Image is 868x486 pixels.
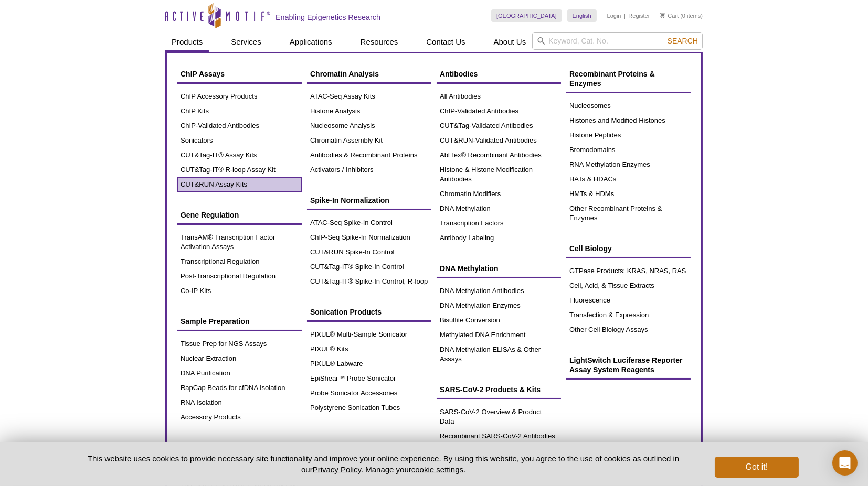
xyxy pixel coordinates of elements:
a: Register [628,12,650,19]
a: PIXUL® Labware [307,357,431,371]
a: ChIP-Validated Antibodies [437,104,561,118]
a: Cart [660,12,679,19]
span: Recombinant Proteins & Enzymes [569,70,655,88]
a: CUT&Tag-IT® Spike-In Control [307,260,431,274]
a: GTPase Products: KRAS, NRAS, RAS [566,264,691,278]
span: LightSwitch Luciferase Reporter Assay System Reagents [569,356,682,374]
a: Histones and Modified Histones [566,113,691,128]
a: Recombinant SARS-CoV-2 Antibodies [437,429,561,444]
a: DNA Methylation ELISAs & Other Assays [437,342,561,366]
a: Other Cell Biology Assays [566,322,691,337]
li: (0 items) [660,9,703,22]
a: Services [225,32,268,52]
a: NGS [177,438,302,458]
a: Spike-In Normalization [307,190,431,210]
a: ChIP Assays [177,64,302,84]
a: DNA Methylation [437,201,561,216]
a: Cell Biology [566,239,691,258]
a: Nuclear Extraction [177,351,302,366]
button: Got it! [715,457,799,478]
a: Bisulfite Conversion [437,313,561,328]
span: Gene Regulation [181,211,239,219]
a: Applications [283,32,338,52]
a: Bromodomains [566,143,691,157]
button: Search [664,36,701,46]
a: Histone Peptides [566,128,691,143]
a: Polystyrene Sonication Tubes [307,401,431,415]
a: DNA Methylation Enzymes [437,298,561,313]
a: PIXUL® Kits [307,342,431,357]
p: This website uses cookies to provide necessary site functionality and improve your online experie... [69,453,697,475]
a: AbFlex® Recombinant Antibodies [437,148,561,163]
a: CUT&Tag-IT® Spike-In Control, R-loop [307,274,431,289]
span: Chromatin Analysis [310,70,379,78]
a: Chromatin Assembly Kit [307,133,431,148]
a: DNA Purification [177,366,302,381]
a: Histone & Histone Modification Antibodies [437,163,561,187]
a: CUT&RUN Assay Kits [177,177,302,192]
a: Sonicators [177,133,302,148]
a: Histone Analysis [307,104,431,118]
a: EpiShear™ Probe Sonicator [307,371,431,386]
a: Activators / Inhibitors [307,163,431,177]
a: Login [607,12,621,19]
span: Antibodies [440,70,478,78]
a: Chromatin Analysis [307,64,431,84]
a: Transcription Factors [437,216,561,231]
a: Products [165,32,209,52]
a: SARS-CoV-2 Products & Kits [437,380,561,399]
a: ChIP-Seq Spike-In Normalization [307,230,431,245]
span: Search [668,37,698,45]
li: | [624,9,626,22]
a: Probe Sonicator Accessories [307,386,431,401]
a: Accessory Products [177,410,302,425]
a: CUT&RUN Spike-In Control [307,245,431,260]
div: Open Intercom Messenger [832,450,858,476]
a: Sample Preparation [177,311,302,331]
a: LightSwitch Luciferase Reporter Assay System Reagents [566,350,691,380]
a: Nucleosome Analysis [307,118,431,133]
a: Recombinant Proteins & Enzymes [566,64,691,93]
a: RNA Methylation Enzymes [566,157,691,172]
h2: Enabling Epigenetics Research [276,13,380,22]
a: Privacy Policy [313,465,361,474]
a: PIXUL® Multi-Sample Sonicator [307,327,431,342]
a: CUT&Tag-IT® Assay Kits [177,148,302,163]
span: Sonication Products [310,308,382,316]
input: Keyword, Cat. No. [532,32,703,50]
a: ChIP Accessory Products [177,89,302,104]
a: ChIP Kits [177,104,302,118]
a: ChIP-Validated Antibodies [177,118,302,133]
a: Other Recombinant Proteins & Enzymes [566,201,691,225]
span: Sample Preparation [181,317,250,326]
a: Sonication Products [307,302,431,322]
a: ATAC-Seq Assay Kits [307,89,431,104]
a: SARS-CoV-2 Overview & Product Data [437,405,561,429]
a: Co-IP Kits [177,284,302,298]
a: DNA Methylation [437,258,561,278]
a: Antibodies [437,64,561,84]
a: HATs & HDACs [566,172,691,187]
a: Cell, Acid, & Tissue Extracts [566,278,691,293]
a: English [567,9,597,22]
a: TransAM® Transcription Factor Activation Assays [177,230,302,254]
a: RapCap Beads for cfDNA Isolation [177,381,302,395]
a: CUT&RUN-Validated Antibodies [437,133,561,148]
a: Tissue Prep for NGS Assays [177,337,302,351]
span: ChIP Assays [181,70,225,78]
a: All Antibodies [437,89,561,104]
a: Chromatin Modifiers [437,187,561,201]
a: About Us [488,32,533,52]
a: Post-Transcriptional Regulation [177,269,302,284]
a: Transfection & Expression [566,308,691,322]
span: Spike-In Normalization [310,196,389,204]
a: Antibody Labeling [437,231,561,245]
a: CUT&Tag-IT® R-loop Assay Kit [177,163,302,177]
a: CUT&Tag-Validated Antibodies [437,118,561,133]
button: cookie settings [411,465,463,474]
a: ATAC-Seq Spike-In Control [307,215,431,230]
span: DNA Methylation [440,264,498,273]
a: Resources [354,32,405,52]
a: RNA Isolation [177,395,302,410]
a: DNA Methylation Antibodies [437,284,561,298]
